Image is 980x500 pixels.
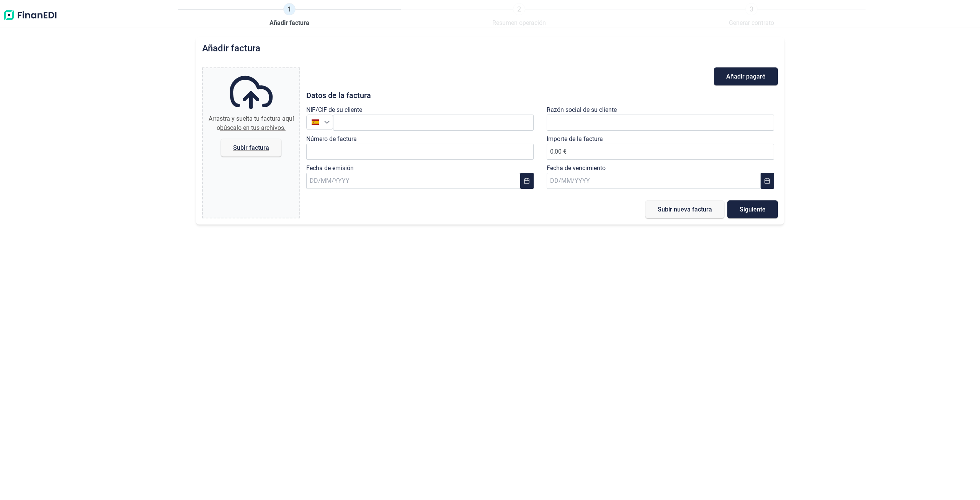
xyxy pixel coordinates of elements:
[547,105,617,115] label: Razón social de su cliente
[3,3,57,28] img: Logo de aplicación
[206,114,296,133] div: Arrastra y suelta tu factura aquí o
[740,207,766,212] span: Siguiente
[306,105,362,115] label: NIF/CIF de su cliente
[547,164,606,173] label: Fecha de vencimiento
[547,134,603,144] label: Importe de la factura
[306,173,520,189] input: DD/MM/YYYY
[645,200,724,218] button: Subir nueva factura
[202,43,260,54] h2: Añadir factura
[283,3,296,15] span: 1
[520,173,534,189] button: Choose Date
[324,115,333,130] div: Seleccione un país
[306,92,778,99] h3: Datos de la factura
[220,124,286,131] span: búscalo en tus archivos.
[658,207,712,212] span: Subir nueva factura
[269,3,309,28] a: 1Añadir factura
[547,173,761,189] input: DD/MM/YYYY
[727,200,778,218] button: Siguiente
[726,74,766,79] span: Añadir pagaré
[233,145,269,151] span: Subir factura
[761,173,774,189] button: Choose Date
[306,134,357,144] label: Número de factura
[312,118,319,126] img: ES
[306,164,354,173] label: Fecha de emisión
[269,18,309,28] span: Añadir factura
[714,67,778,85] button: Añadir pagaré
